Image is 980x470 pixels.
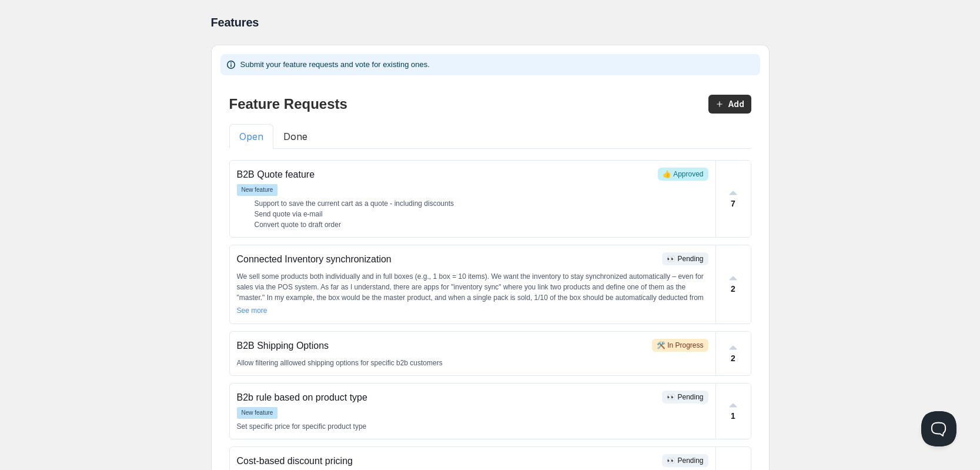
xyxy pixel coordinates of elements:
[667,393,703,401] span: 👀 Pending
[237,339,647,353] p: B2B Shipping Options
[731,352,735,365] p: 2
[229,124,273,149] button: Open
[240,60,430,69] span: Submit your feature requests and vote for existing ones.
[229,94,347,115] p: Feature Requests
[667,255,703,263] span: 👀 Pending
[237,454,658,468] p: Cost-based discount pricing
[255,198,708,209] li: Support to save the current cart as a quote - including discounts
[237,305,267,316] p: See more
[273,124,317,149] button: Done
[237,184,278,196] span: New feature
[237,391,658,405] p: B2b rule based on product type
[255,209,708,219] li: Send quote via e-mail
[237,421,708,432] p: Set specific price for specific product type
[667,456,703,465] span: 👀 Pending
[731,198,735,210] p: 7
[731,283,735,295] p: 2
[708,95,751,114] button: Add
[211,16,259,29] span: Features
[237,271,708,314] p: We sell some products both individually and in full boxes (e.g., 1 box = 10 items). We want the i...
[921,411,956,446] iframe: Help Scout Beacon - Open
[731,410,735,422] p: 1
[663,170,703,178] span: 👍 Approved
[255,219,708,230] li: Convert quote to draft order
[657,341,704,349] span: 🛠️ In Progress
[237,252,658,266] p: Connected Inventory synchronization
[237,358,708,368] p: Allow filtering alllowed shipping options for specific b2b customers
[237,407,278,419] span: New feature
[237,168,654,182] p: B2B Quote feature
